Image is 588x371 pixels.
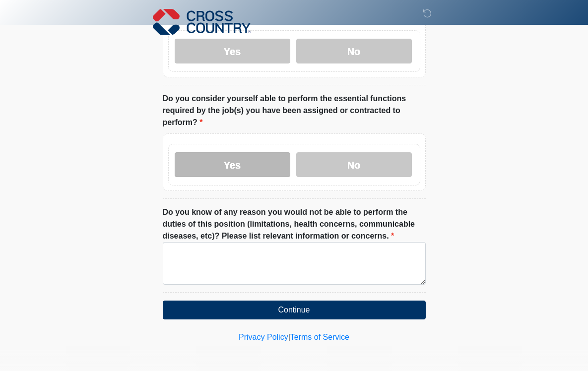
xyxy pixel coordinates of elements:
[175,152,290,177] label: Yes
[153,7,251,36] img: Cross Country Logo
[163,206,426,242] label: Do you know of any reason you would not be able to perform the duties of this position (limitatio...
[296,152,412,177] label: No
[239,333,288,341] a: Privacy Policy
[288,333,290,341] a: |
[163,93,426,128] label: Do you consider yourself able to perform the essential functions required by the job(s) you have ...
[290,333,349,341] a: Terms of Service
[163,301,426,319] button: Continue
[175,39,290,63] label: Yes
[296,39,412,63] label: No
